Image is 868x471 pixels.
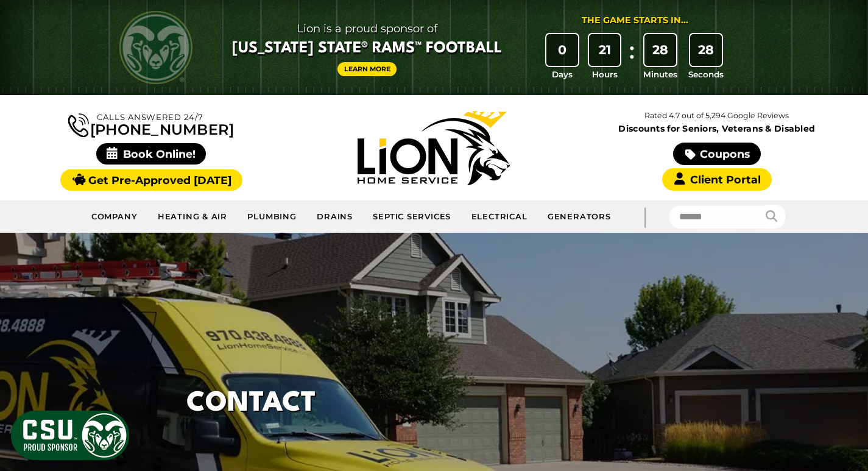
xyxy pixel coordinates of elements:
span: Discounts for Seniors, Veterans & Disabled [578,124,856,133]
a: Electrical [461,205,537,229]
a: Coupons [673,143,761,165]
div: 28 [644,34,676,66]
img: CSU Rams logo [119,11,192,84]
a: Plumbing [238,205,307,229]
span: Seconds [688,68,724,80]
span: Minutes [643,68,677,80]
div: : [626,34,638,81]
div: | [621,200,669,233]
span: Hours [592,68,618,80]
a: Client Portal [662,168,772,191]
img: CSU Sponsor Badge [9,409,131,462]
div: 21 [589,34,621,66]
a: Learn More [337,62,397,76]
a: Get Pre-Approved [DATE] [60,169,242,191]
div: 28 [690,34,722,66]
a: Heating & Air [148,205,238,229]
a: Company [82,205,148,229]
a: Drains [307,205,363,229]
img: Lion Home Service [358,111,510,185]
h1: Contact [186,383,316,424]
a: Generators [538,205,621,229]
span: Book Online! [96,143,206,165]
div: The Game Starts in... [582,14,688,27]
span: Lion is a proud sponsor of [232,19,502,38]
a: Septic Services [363,205,461,229]
span: [US_STATE] State® Rams™ Football [232,38,502,59]
div: 0 [546,34,578,66]
span: Days [552,68,573,80]
p: Rated 4.7 out of 5,294 Google Reviews [576,109,858,122]
a: [PHONE_NUMBER] [68,111,234,137]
